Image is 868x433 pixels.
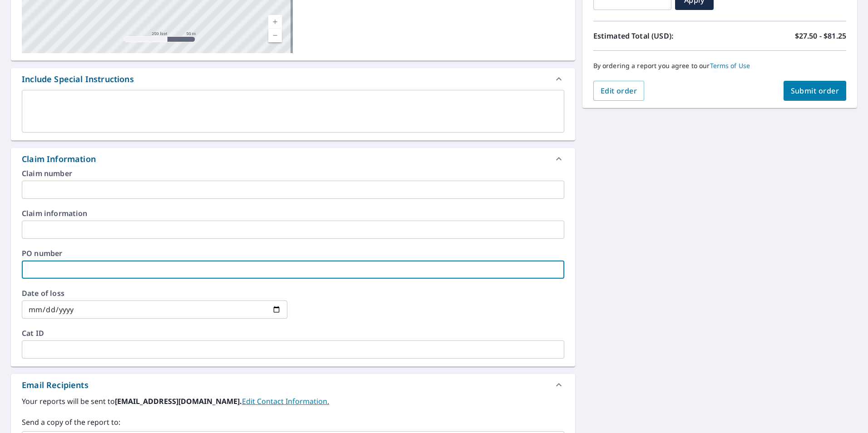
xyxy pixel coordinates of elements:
[22,250,564,257] label: PO number
[22,153,96,165] div: Claim Information
[22,417,564,428] label: Send a copy of the report to:
[22,73,134,85] div: Include Special Instructions
[795,30,846,41] p: $27.50 - $81.25
[11,374,575,396] div: Email Recipients
[268,15,282,29] a: Current Level 17, Zoom In
[22,330,564,337] label: Cat ID
[593,30,720,41] p: Estimated Total (USD):
[593,62,846,70] p: By ordering a report you agree to our
[22,290,287,297] label: Date of loss
[601,86,637,96] span: Edit order
[115,396,242,406] b: [EMAIL_ADDRESS][DOMAIN_NAME].
[11,148,575,170] div: Claim Information
[22,210,564,217] label: Claim information
[242,396,329,406] a: EditContactInfo
[791,86,839,96] span: Submit order
[11,68,575,90] div: Include Special Instructions
[784,81,847,101] button: Submit order
[268,29,282,42] a: Current Level 17, Zoom Out
[22,170,564,177] label: Claim number
[593,81,645,101] button: Edit order
[22,379,89,391] div: Email Recipients
[710,61,750,70] a: Terms of Use
[22,396,564,407] label: Your reports will be sent to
